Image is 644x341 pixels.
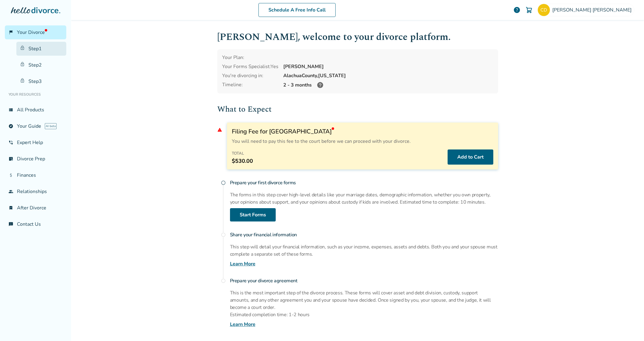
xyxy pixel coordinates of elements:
[5,103,66,117] a: view_listAll Products
[45,123,57,129] span: AI beta
[232,157,253,165] span: $530.00
[525,6,533,14] img: Cart
[16,74,66,88] a: Step3
[8,205,13,210] span: bookmark_check
[283,81,493,89] div: 2 - 3 months
[222,81,278,89] div: Timeline:
[5,119,66,133] a: exploreYour GuideAI beta
[8,189,13,194] span: group
[283,72,493,79] div: Alachua County, [US_STATE]
[230,208,276,221] a: Start Forms
[230,243,498,258] p: This step will detail your financial information, such as your income, expenses, assets and debts...
[8,140,13,145] span: phone_in_talk
[16,42,66,56] a: Step1
[5,152,66,166] a: list_alt_checkDivorce Prep
[8,222,13,227] span: chat_info
[230,311,498,318] p: Estimated completion time: 1-2 hours
[230,289,498,311] p: This is the most important step of the divorce process. These forms will cover asset and debt div...
[5,25,66,39] a: flag_2Your Divorce
[17,29,47,36] span: Your Divorce
[8,173,13,178] span: attach_money
[217,103,498,115] h2: What to Expect
[221,180,226,185] span: radio_button_unchecked
[222,63,278,70] div: Your Forms Specialist: Yes
[448,149,493,165] button: Add to Cart
[217,127,222,132] span: warning
[5,185,66,198] a: groupRelationships
[8,30,13,35] span: flag_2
[217,30,498,44] h1: [PERSON_NAME] , welcome to your divorce platform.
[614,312,644,341] iframe: Chat Widget
[16,58,66,72] a: Step2
[230,260,255,267] a: Learn More
[513,6,521,14] a: help
[230,275,498,287] h4: Prepare your divorce agreement
[8,124,13,129] span: explore
[5,217,66,231] a: chat_infoContact Us
[8,107,13,112] span: view_list
[5,168,66,182] a: attach_moneyFinances
[230,321,255,328] a: Learn More
[5,136,66,149] a: phone_in_talkExpert Help
[232,149,253,157] h4: Total
[222,72,278,79] div: You're divorcing in:
[5,201,66,215] a: bookmark_checkAfter Divorce
[8,156,13,161] span: list_alt_check
[552,7,634,13] span: [PERSON_NAME] [PERSON_NAME]
[283,63,493,70] div: [PERSON_NAME]
[230,177,498,189] h4: Prepare your first divorce forms
[258,3,336,17] a: Schedule A Free Info Call
[221,232,226,237] span: radio_button_unchecked
[230,229,498,241] h4: Share your financial information
[222,54,278,61] div: Your Plan:
[538,4,550,16] img: charbrown107@gmail.com
[232,127,493,136] h3: Filing Fee for [GEOGRAPHIC_DATA]
[232,138,493,145] p: You will need to pay this fee to the court before we can proceed with your divorce.
[5,88,66,100] li: Your Resources
[230,191,498,206] p: The forms in this step cover high-level details like your marriage dates, demographic information...
[221,278,226,283] span: radio_button_unchecked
